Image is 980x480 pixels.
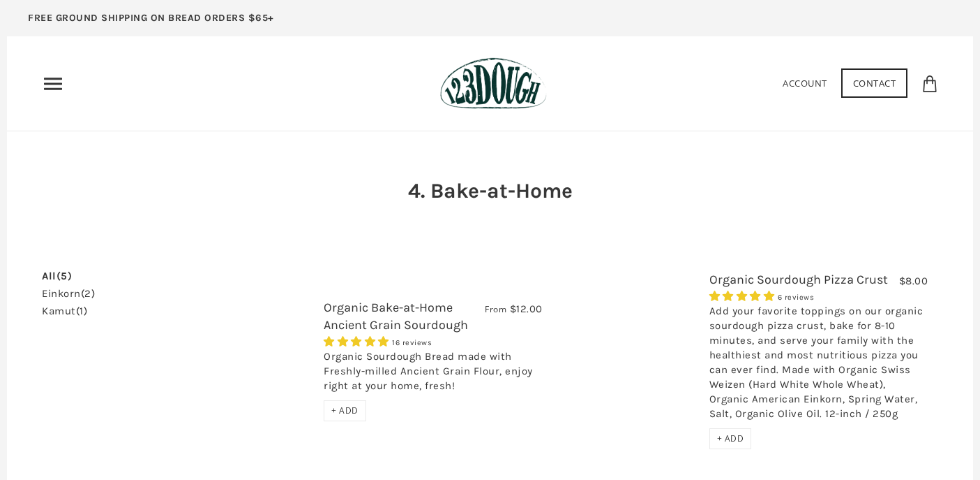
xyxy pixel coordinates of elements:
a: Organic Bake-at-Home Ancient Grain Sourdough [324,300,468,333]
span: 4.83 stars [709,290,778,303]
a: Organic Sourdough Pizza Crust [564,293,699,428]
span: $8.00 [899,275,928,287]
h2: 4. Bake-at-Home [403,176,578,205]
span: From [485,303,506,315]
nav: Primary [42,73,64,95]
div: Add your favorite toppings on our organic sourdough pizza crust, bake for 8-10 minutes, and serve... [709,304,928,428]
div: + ADD [709,428,752,449]
div: + ADD [324,400,366,421]
span: + ADD [717,432,744,444]
a: Contact [841,68,908,98]
a: einkorn(2) [42,289,95,299]
div: Organic Sourdough Bread made with Freshly-milled Ancient Grain Flour, enjoy right at your home, f... [324,349,543,400]
span: (2) [81,287,96,300]
span: 6 reviews [778,293,815,302]
a: FREE GROUND SHIPPING ON BREAD ORDERS $65+ [7,7,295,36]
span: (5) [56,270,73,282]
img: 123Dough Bakery [440,57,547,110]
span: (1) [76,305,88,317]
span: 4.75 stars [324,335,392,348]
span: $12.00 [510,303,543,315]
a: Account [783,77,827,89]
a: All(5) [42,271,72,282]
a: kamut(1) [42,306,87,317]
a: Organic Sourdough Pizza Crust [709,272,888,287]
p: FREE GROUND SHIPPING ON BREAD ORDERS $65+ [28,10,274,26]
span: + ADD [331,405,359,416]
span: 16 reviews [392,338,432,347]
a: Organic Bake-at-Home Ancient Grain Sourdough [178,319,313,402]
